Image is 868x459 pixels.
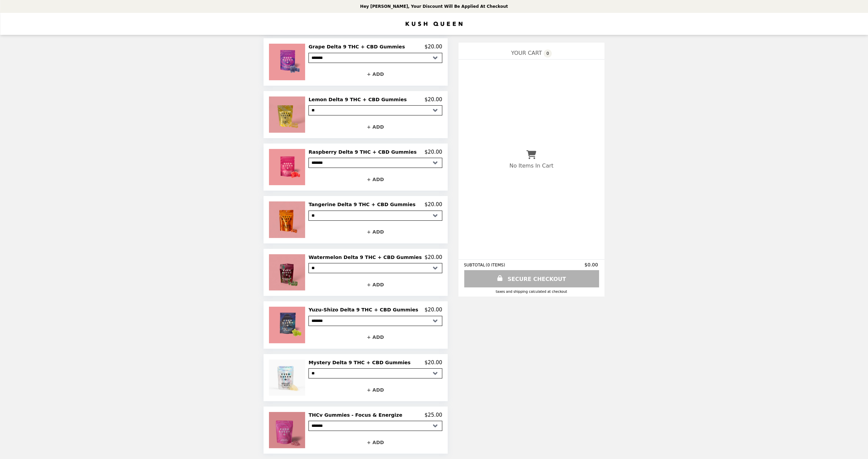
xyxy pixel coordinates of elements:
h2: Lemon Delta 9 THC + CBD Gummies [308,96,410,103]
h2: Raspberry Delta 9 THC + CBD Gummies [308,149,419,155]
button: + ADD [308,436,442,448]
button: + ADD [308,68,442,80]
p: Hey [PERSON_NAME], your discount will be applied at checkout [360,4,508,9]
span: 0 [544,49,552,58]
select: Select a product variant [308,211,442,221]
img: THCv Gummies - Focus & Energize [269,412,307,448]
h2: THCv Gummies - Focus & Energize [308,412,405,418]
select: Select a product variant [308,158,442,168]
button: + ADD [308,121,442,133]
img: Watermelon Delta 9 THC + CBD Gummies [269,254,307,290]
h2: Watermelon Delta 9 THC + CBD Gummies [308,254,424,260]
p: $20.00 [424,44,442,50]
span: ( 0 ITEMS ) [486,263,505,267]
button: + ADD [308,384,442,396]
select: Select a product variant [308,105,442,115]
p: $20.00 [424,307,442,313]
select: Select a product variant [308,368,442,378]
p: $20.00 [424,201,442,207]
select: Select a product variant [308,421,442,431]
img: Brand Logo [406,17,463,31]
h2: Grape Delta 9 THC + CBD Gummies [308,44,407,50]
span: $0.00 [585,262,599,267]
button: + ADD [308,331,442,343]
p: $25.00 [424,412,442,418]
p: $20.00 [424,254,442,260]
select: Select a product variant [308,316,442,326]
img: Lemon Delta 9 THC + CBD Gummies [269,96,307,133]
button: + ADD [308,226,442,238]
img: Tangerine Delta 9 THC + CBD Gummies [269,201,307,238]
select: Select a product variant [308,263,442,273]
select: Select a product variant [308,53,442,63]
h2: Yuzu-Shizo Delta 9 THC + CBD Gummies [308,307,421,313]
h2: Tangerine Delta 9 THC + CBD Gummies [308,201,418,207]
p: $20.00 [424,96,442,103]
h2: Mystery Delta 9 THC + CBD Gummies [308,359,413,366]
p: No Items In Cart [510,162,553,169]
div: Taxes and Shipping calculated at checkout [464,290,599,293]
img: Grape Delta 9 THC + CBD Gummies [269,44,307,80]
p: $20.00 [424,149,442,155]
span: SUBTOTAL [464,263,486,267]
img: Yuzu-Shizo Delta 9 THC + CBD Gummies [269,307,307,343]
button: + ADD [308,279,442,290]
span: YOUR CART [511,50,542,56]
button: + ADD [308,173,442,185]
p: $20.00 [424,359,442,366]
img: Raspberry Delta 9 THC + CBD Gummies [269,149,307,185]
img: Mystery Delta 9 THC + CBD Gummies [269,359,307,396]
